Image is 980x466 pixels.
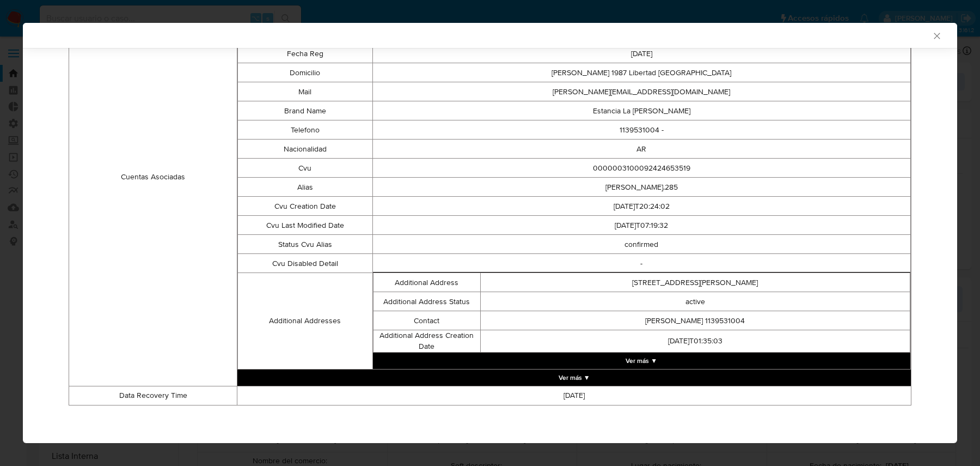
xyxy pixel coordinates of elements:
[238,254,372,273] td: Cvu Disabled Detail
[238,159,372,178] td: Cvu
[372,140,911,159] td: AR
[372,235,911,254] td: confirmed
[238,216,372,235] td: Cvu Last Modified Date
[238,63,372,82] td: Domicilio
[238,82,372,101] td: Mail
[480,330,910,352] td: [DATE]T01:35:03
[480,273,910,292] td: [STREET_ADDRESS][PERSON_NAME]
[372,254,911,273] td: -
[480,311,910,330] td: [PERSON_NAME] 1139531004
[238,178,372,197] td: Alias
[372,197,911,216] td: [DATE]T20:24:02
[932,31,941,40] button: Cerrar ventana
[373,273,480,292] td: Additional Address
[237,370,911,386] button: Expand array
[373,353,911,369] button: Expand array
[372,44,911,63] td: [DATE]
[373,292,480,311] td: Additional Address Status
[480,292,910,311] td: active
[372,82,911,101] td: [PERSON_NAME][EMAIL_ADDRESS][DOMAIN_NAME]
[372,159,911,178] td: 0000003100092424653519
[238,120,372,140] td: Telefono
[238,197,372,216] td: Cvu Creation Date
[237,386,911,405] td: [DATE]
[238,44,372,63] td: Fecha Reg
[372,101,911,120] td: Estancia La [PERSON_NAME]
[372,216,911,235] td: [DATE]T07:19:32
[238,273,372,369] td: Additional Addresses
[69,386,237,405] td: Data Recovery Time
[372,120,911,140] td: 1139531004 -
[372,178,911,197] td: [PERSON_NAME].285
[23,23,957,443] div: closure-recommendation-modal
[373,330,480,352] td: Additional Address Creation Date
[372,63,911,82] td: [PERSON_NAME] 1987 Libertad [GEOGRAPHIC_DATA]
[238,140,372,159] td: Nacionalidad
[238,235,372,254] td: Status Cvu Alias
[238,101,372,120] td: Brand Name
[373,311,480,330] td: Contact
